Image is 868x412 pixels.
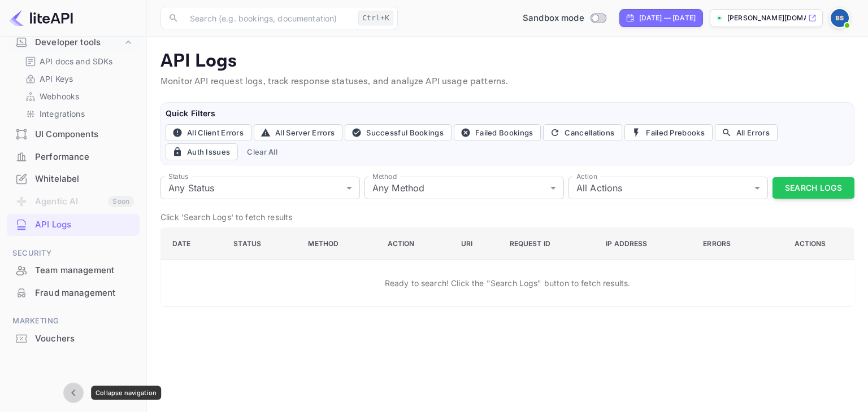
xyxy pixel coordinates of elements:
[7,328,140,350] div: Vouchers
[20,53,135,69] div: API docs and SDKs
[9,9,73,27] img: LiteAPI logo
[40,108,85,120] p: Integrations
[35,287,134,300] div: Fraud management
[20,88,135,104] div: Webhooks
[452,228,501,260] th: URI
[242,143,282,160] button: Clear All
[63,383,84,403] button: Collapse navigation
[715,124,778,141] button: All Errors
[7,282,140,304] div: Fraud management
[372,172,397,181] label: Method
[624,124,713,141] button: Failed Prebooks
[7,260,140,282] div: Team management
[160,211,854,223] p: Click 'Search Logs' to fetch results
[25,108,131,120] a: Integrations
[25,90,131,102] a: Webhooks
[7,124,140,144] a: UI Components
[35,36,123,49] div: Developer tools
[7,214,140,236] div: API Logs
[166,143,238,160] button: Auth Issues
[20,71,135,87] div: API Keys
[161,228,225,260] th: Date
[35,173,134,186] div: Whitelabel
[7,33,140,52] div: Developer tools
[299,228,378,260] th: Method
[7,124,140,146] div: UI Components
[183,7,354,29] input: Search (e.g. bookings, documentation)
[254,124,342,141] button: All Server Errors
[7,282,140,303] a: Fraud management
[7,146,140,168] div: Performance
[25,55,131,67] a: API docs and SDKs
[7,168,140,189] a: Whitelabel
[523,12,584,25] span: Sandbox mode
[379,228,452,260] th: Action
[385,277,631,289] p: Ready to search! Click the "Search Logs" button to fetch results.
[40,55,113,67] p: API docs and SDKs
[772,177,854,199] button: Search Logs
[35,128,134,141] div: UI Components
[568,177,768,199] div: All Actions
[518,12,610,25] div: Switch to Production mode
[7,214,140,235] a: API Logs
[35,264,134,277] div: Team management
[168,172,188,181] label: Status
[345,124,452,141] button: Successful Bookings
[597,228,694,260] th: IP Address
[166,124,251,141] button: All Client Errors
[160,177,360,199] div: Any Status
[224,228,299,260] th: Status
[727,13,806,23] p: [PERSON_NAME][DOMAIN_NAME]...
[831,9,849,27] img: Brian Savidge
[7,247,140,260] span: Security
[40,90,79,102] p: Webhooks
[639,13,696,23] div: [DATE] — [DATE]
[20,106,135,122] div: Integrations
[7,328,140,349] a: Vouchers
[160,50,854,73] p: API Logs
[358,11,393,25] div: Ctrl+K
[454,124,541,141] button: Failed Bookings
[576,172,597,181] label: Action
[35,332,134,345] div: Vouchers
[7,315,140,327] span: Marketing
[25,73,131,85] a: API Keys
[91,386,161,400] div: Collapse navigation
[7,260,140,280] a: Team management
[40,73,73,85] p: API Keys
[7,168,140,190] div: Whitelabel
[769,228,854,260] th: Actions
[35,151,134,164] div: Performance
[501,228,597,260] th: Request ID
[543,124,622,141] button: Cancellations
[694,228,769,260] th: Errors
[160,75,854,89] p: Monitor API request logs, track response statuses, and analyze API usage patterns.
[166,107,849,120] h6: Quick Filters
[364,177,564,199] div: Any Method
[7,146,140,167] a: Performance
[619,9,703,27] div: Click to change the date range period
[35,218,134,231] div: API Logs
